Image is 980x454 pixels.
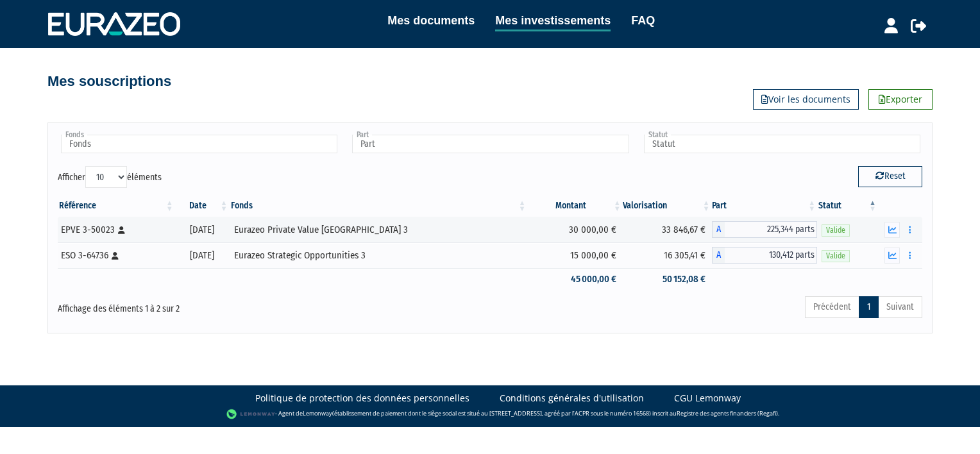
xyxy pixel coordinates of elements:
[226,408,276,421] img: logo-lemonway.png
[527,195,622,217] th: Montant: activer pour trier la colonne par ordre croissant
[712,221,818,238] div: A - Eurazeo Private Value Europe 3
[61,223,171,237] div: EPVE 3-50023
[858,166,922,187] button: Reset
[387,12,475,29] a: Mes documents
[677,409,778,417] a: Registre des agents financiers (Regafi)
[712,247,818,264] div: A - Eurazeo Strategic Opportunities 3
[175,195,230,217] th: Date: activer pour trier la colonne par ordre croissant
[527,268,622,290] td: 45 000,00 €
[500,392,644,405] a: Conditions générales d'utilisation
[47,74,171,89] h4: Mes souscriptions
[623,268,712,290] td: 50 152,08 €
[48,12,180,35] img: 1732889491-logotype_eurazeo_blanc_rvb.png
[527,242,622,268] td: 15 000,00 €
[623,242,712,268] td: 16 305,41 €
[674,392,741,405] a: CGU Lemonway
[822,224,850,237] span: Valide
[712,247,725,264] span: A
[817,195,878,217] th: Statut : activer pour trier la colonne par ordre d&eacute;croissant
[822,250,850,262] span: Valide
[712,221,725,238] span: A
[527,217,622,242] td: 30 000,00 €
[58,195,175,217] th: Référence : activer pour trier la colonne par ordre croissant
[495,12,611,31] a: Mes investissements
[255,392,469,405] a: Politique de protection des données personnelles
[712,195,818,217] th: Part: activer pour trier la colonne par ordre croissant
[230,195,528,217] th: Fonds: activer pour trier la colonne par ordre croissant
[631,12,655,29] a: FAQ
[58,295,407,315] div: Affichage des éléments 1 à 2 sur 2
[180,249,225,262] div: [DATE]
[85,166,127,188] select: Afficheréléments
[878,296,922,318] a: Suivant
[623,195,712,217] th: Valorisation: activer pour trier la colonne par ordre croissant
[805,296,859,318] a: Précédent
[623,217,712,242] td: 33 846,67 €
[234,223,523,237] div: Eurazeo Private Value [GEOGRAPHIC_DATA] 3
[13,408,967,421] div: - Agent de (établissement de paiement dont le siège social est situé au [STREET_ADDRESS], agréé p...
[58,166,162,188] label: Afficher éléments
[112,252,119,260] i: [Français] Personne physique
[868,89,933,110] a: Exporter
[180,223,225,237] div: [DATE]
[61,249,171,262] div: ESO 3-64736
[234,249,523,262] div: Eurazeo Strategic Opportunities 3
[725,247,818,264] span: 130,412 parts
[118,226,125,234] i: [Français] Personne physique
[859,296,879,318] a: 1
[725,221,818,238] span: 225,344 parts
[753,89,859,110] a: Voir les documents
[303,409,332,417] a: Lemonway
